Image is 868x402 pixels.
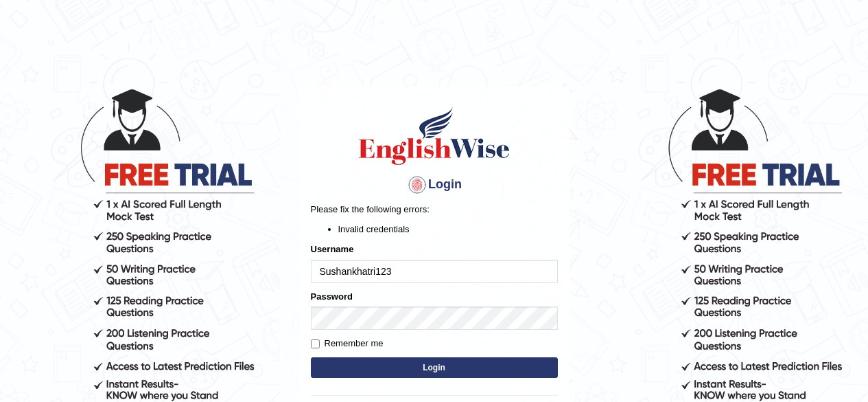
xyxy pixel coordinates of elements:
[311,174,558,196] h4: Login
[311,290,353,303] label: Password
[311,357,558,378] button: Login
[356,105,513,167] img: Logo of English Wise sign in for intelligent practice with AI
[338,223,558,236] li: Invalid credentials
[311,243,354,256] label: Username
[311,337,384,350] label: Remember me
[311,203,558,216] p: Please fix the following errors:
[311,339,320,348] input: Remember me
